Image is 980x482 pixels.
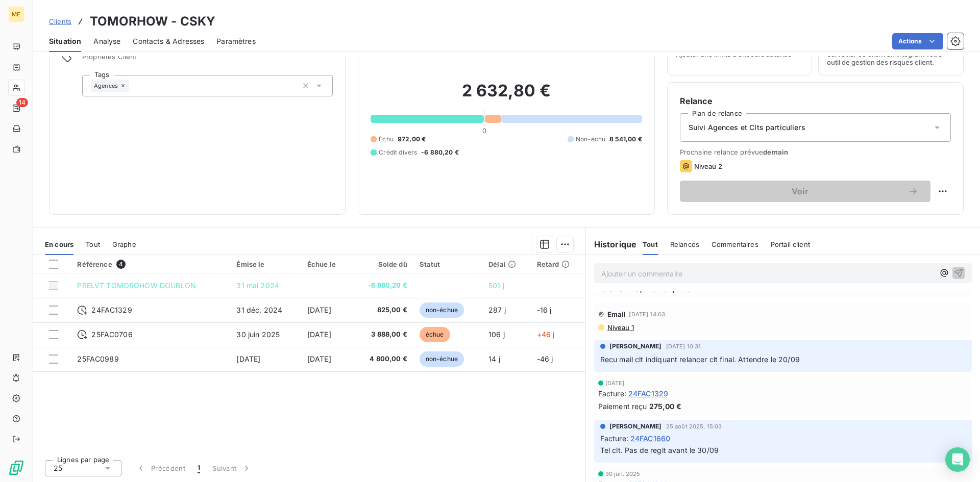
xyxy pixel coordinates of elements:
h6: Historique [586,238,637,250]
span: Échu [379,135,394,144]
span: Relances [670,240,699,248]
span: [DATE] [605,380,625,386]
span: Surveiller ce client en intégrant votre outil de gestion des risques client. [827,50,955,66]
h6: Relance [680,95,951,107]
span: Voir [692,187,908,195]
button: Précédent [130,458,191,479]
span: Portail client [771,240,810,248]
button: Actions [892,33,943,49]
span: -16 j [537,306,552,314]
span: Clients [49,17,71,26]
button: Voir [680,181,930,202]
span: 501 j [488,281,504,290]
span: 31 déc. 2024 [236,306,282,314]
span: 24FAC1660 [630,433,670,444]
span: 24FAC1329 [628,388,668,399]
span: [DATE] [307,306,331,314]
span: Facture : [598,388,626,399]
h3: TOMORHOW - CSKY [90,12,215,31]
div: Échue le [307,260,345,268]
span: 24FAC1329 [91,305,132,315]
div: Référence [77,260,224,269]
span: [DATE] 14:03 [629,311,665,317]
input: Ajouter une valeur [129,81,137,90]
span: Recu mail clt indiquant relancer clt final. Attendre le 20/09 [600,355,800,364]
div: Open Intercom Messenger [945,447,970,472]
span: demain [763,148,788,156]
span: 30 juil. 2025 [605,471,641,477]
span: Propriétés Client [82,53,333,67]
span: 287 j [488,306,506,314]
span: 25FAC0989 [77,354,118,363]
button: 1 [191,458,206,479]
span: Paiement reçu [598,401,647,412]
span: Tel clt. Pas de reglt avant le 30/09 [600,446,719,454]
span: [DATE] [236,354,260,363]
span: -6 880,20 € [421,148,459,157]
span: 8 541,00 € [609,135,642,144]
span: [DATE] [307,354,331,363]
span: 25 août 2025, 15:03 [666,423,722,429]
span: Prochaine relance prévue [680,148,951,156]
span: [PERSON_NAME] [609,342,662,351]
span: 4 [116,260,126,269]
span: +46 j [537,330,555,339]
div: Délai [488,260,525,268]
span: 106 j [488,330,505,339]
div: Retard [537,260,579,268]
span: 14 [16,98,28,107]
span: Niveau 1 [606,323,634,332]
span: Email [607,310,626,318]
span: 31 mai 2024 [236,281,279,290]
span: -46 j [537,354,553,363]
span: Paramètres [216,36,256,46]
span: non-échue [420,351,464,367]
div: Émise le [236,260,295,268]
span: Facture : [600,433,628,444]
div: ME [8,6,24,22]
span: 25 [54,463,62,473]
h2: 2 632,80 € [371,81,642,111]
span: 825,00 € [357,305,407,315]
span: [DATE] 10:31 [666,343,701,349]
span: 0 [482,126,486,135]
div: Solde dû [357,260,407,268]
a: Clients [49,16,71,27]
span: non-échue [420,302,464,318]
span: Analyse [93,36,120,46]
span: [DATE] [307,330,331,339]
span: Contacts & Adresses [133,36,204,46]
span: 4 800,00 € [357,354,407,364]
span: 1 [198,463,200,473]
div: Statut [420,260,476,268]
span: En cours [45,240,73,248]
span: PRELVT TOMOROHOW DOUBLON [77,281,196,290]
span: Agences [94,83,118,89]
span: 30 juin 2025 [236,330,280,339]
span: Non-échu [576,135,605,144]
span: 972,00 € [398,135,426,144]
span: 25FAC0706 [91,329,132,340]
span: -6 880,20 € [357,281,407,291]
span: échue [420,327,450,342]
span: Tout [643,240,658,248]
button: Suivant [206,458,258,479]
span: Suivi Agences et Clts particuliers [689,122,805,133]
span: Tout [86,240,100,248]
span: Commentaires [712,240,758,248]
span: Niveau 2 [694,162,722,170]
span: Graphe [112,240,136,248]
img: Logo LeanPay [8,460,24,476]
span: 3 888,00 € [357,329,407,340]
span: 14 j [488,354,500,363]
span: [PERSON_NAME] [609,422,662,431]
span: Crédit divers [379,148,417,157]
span: 275,00 € [649,401,681,412]
span: Situation [49,36,81,46]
